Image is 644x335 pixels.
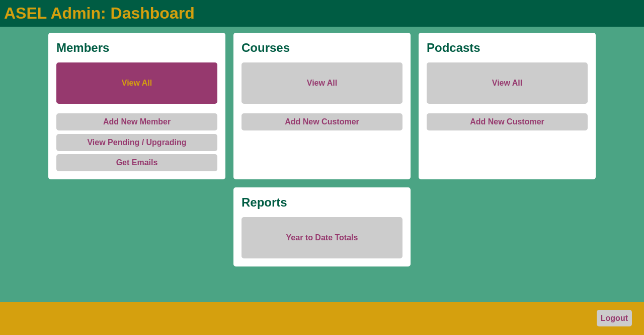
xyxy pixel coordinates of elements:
[56,134,217,151] a: View Pending / Upgrading
[56,113,217,130] a: Add New Member
[242,195,403,210] h2: Reports
[242,217,403,258] a: Year to Date Totals
[242,113,403,130] a: Add New Customer
[242,41,403,55] h2: Courses
[427,62,588,104] a: View All
[427,41,588,55] h2: Podcasts
[56,62,217,104] a: View All
[597,310,632,326] a: Logout
[56,154,217,171] a: Get Emails
[242,62,403,104] a: View All
[56,41,217,55] h2: Members
[4,4,640,23] h1: ASEL Admin: Dashboard
[427,113,588,130] a: Add New Customer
